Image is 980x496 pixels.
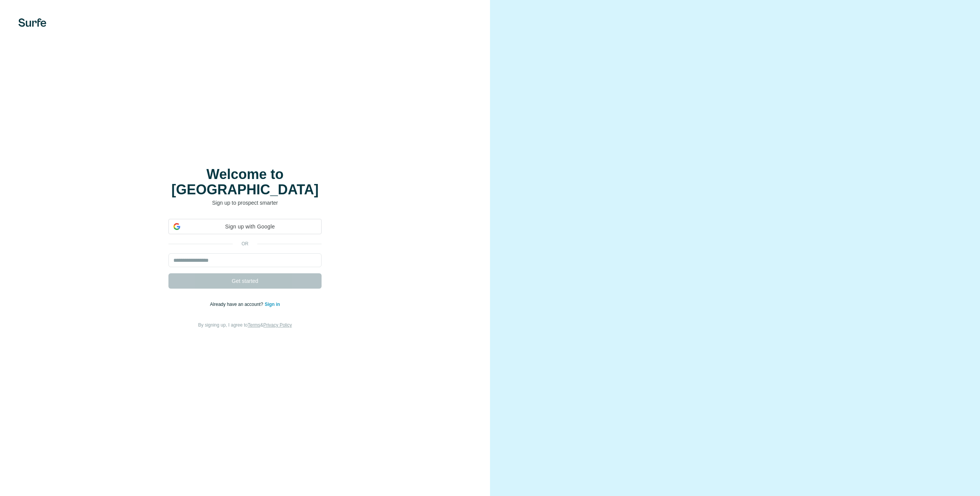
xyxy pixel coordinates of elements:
[248,322,260,328] a: Terms
[168,167,322,197] h1: Welcome to [GEOGRAPHIC_DATA]
[183,223,317,231] span: Sign up with Google
[18,18,46,27] img: Surfe's logo
[210,302,265,307] span: Already have an account?
[168,199,322,207] p: Sign up to prospect smarter
[168,219,322,234] div: Sign up with Google
[233,240,257,247] p: or
[265,302,280,307] a: Sign in
[263,322,292,328] a: Privacy Policy
[198,322,292,328] span: By signing up, I agree to &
